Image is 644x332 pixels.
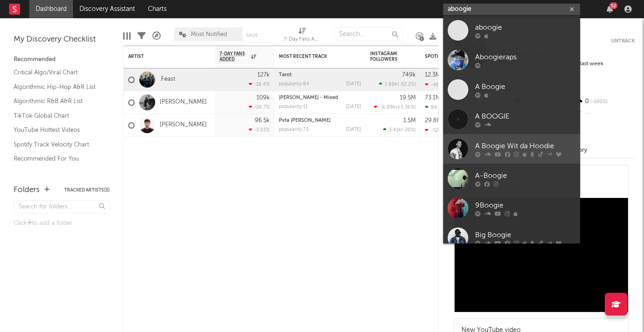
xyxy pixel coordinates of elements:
a: Spotify Track Velocity Chart [14,140,100,150]
a: Recommended For You [14,154,100,164]
div: Instagram Followers [370,51,402,62]
div: 84.3k [425,104,444,110]
a: Algorithmic R&B A&R List [14,96,100,106]
a: .Feast [160,76,175,83]
div: 7-Day Fans Added (7-Day Fans Added) [284,34,320,45]
div: Edit Columns [123,23,131,49]
div: popularity: 73 [279,127,309,132]
a: 9Boogie [443,193,580,223]
span: 7-Day Fans Added [220,51,249,62]
div: ( ) [379,81,416,87]
div: Luther - Mixed [279,95,361,100]
input: Search... [334,27,403,41]
a: Big Boogie [443,223,580,253]
div: 12.3M [425,72,440,78]
input: Search for artists [443,4,580,15]
div: Folders [14,185,40,196]
span: -20 % [403,128,414,133]
button: Tracked Artists(3) [64,188,110,192]
div: Recommended [14,54,110,65]
a: Tarot [279,73,292,78]
div: [DATE] [346,127,361,132]
div: Tarot [279,73,361,78]
div: Click to add a folder. [14,218,110,229]
div: Most Recent Track [279,54,347,59]
a: TikTok Global Chart [14,111,100,121]
div: 749k [402,72,416,78]
div: Spotify Monthly Listeners [425,54,493,59]
span: 1.88k [385,82,398,87]
button: Save [246,33,258,38]
div: 127k [257,72,270,78]
div: A BOOGIE [475,111,576,122]
span: -100 % [589,99,607,104]
div: A-Boogie [475,170,576,181]
div: -3.03 % [249,127,270,133]
div: ( ) [383,127,416,133]
div: Filters [137,23,146,49]
div: A Boogie Wit da Hoodie [475,140,576,151]
div: 109k [257,95,270,101]
span: Most Notified [191,31,227,37]
button: Untrack [611,36,635,46]
a: [PERSON_NAME] - Mixed [279,95,338,100]
div: 9Boogie [475,200,576,211]
div: -525k [425,127,444,133]
div: popularity: 11 [279,104,308,109]
div: [DATE] [346,104,361,109]
div: A&R Pipeline [152,23,161,49]
div: 0 [574,96,635,108]
div: aboogie [475,22,576,33]
div: -488k [425,82,445,88]
div: popularity: 84 [279,82,309,87]
input: Search for folders... [14,200,110,213]
button: 32 [607,5,613,13]
a: YouTube Hottest Videos [14,125,100,135]
a: Pvta [PERSON_NAME] [279,118,330,123]
a: A Boogie [443,75,580,104]
div: Big Boogie [475,229,576,240]
div: 1.5M [403,118,416,124]
span: 3.41k [389,128,401,133]
div: -- [574,108,635,119]
span: +5.36 % [397,105,414,110]
div: A Boogie [475,81,576,92]
div: 19.5M [400,95,416,101]
a: A-Boogie [443,164,580,193]
div: 29.8M [425,118,442,124]
span: -52.2 % [399,82,414,87]
a: A Boogie Wit da Hoodie [443,134,580,164]
div: [DATE] [346,82,361,87]
a: [PERSON_NAME] [160,99,207,106]
div: ( ) [374,104,416,110]
a: Aboogieraps [443,45,580,75]
div: 32 [609,2,618,9]
div: Artist [128,54,197,59]
a: A BOOGIE [443,104,580,134]
div: 73.1M [425,95,440,101]
a: Algorithmic Hip-Hop A&R List [14,82,100,92]
div: -18.4 % [249,81,270,87]
a: [PERSON_NAME] [160,121,207,129]
span: -6.89k [380,105,396,110]
a: Critical Algo/Viral Chart [14,67,100,78]
div: 7-Day Fans Added (7-Day Fans Added) [284,23,320,49]
a: aboogie [443,16,580,45]
div: 96.5k [255,118,270,124]
div: Pvta Luna [279,118,361,123]
div: My Discovery Checklist [14,34,110,45]
div: Aboogieraps [475,52,576,62]
div: -26.7 % [249,104,270,110]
